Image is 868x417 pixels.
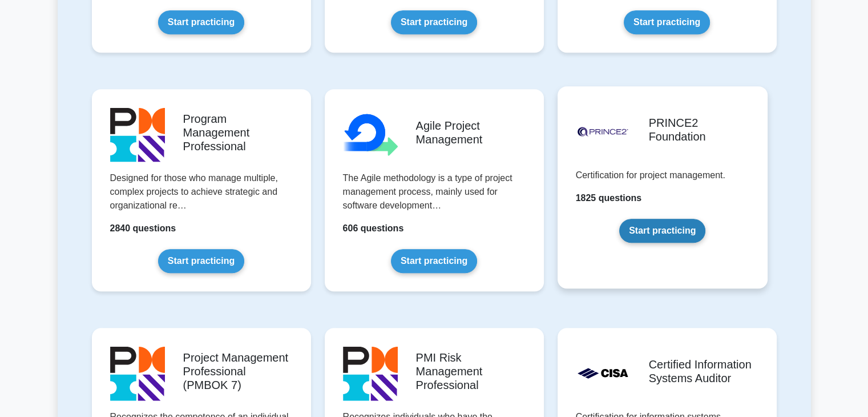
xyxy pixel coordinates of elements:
a: Start practicing [624,10,710,34]
a: Start practicing [158,249,244,273]
a: Start practicing [391,249,477,273]
a: Start practicing [391,10,477,34]
a: Start practicing [158,10,244,34]
a: Start practicing [619,219,705,243]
